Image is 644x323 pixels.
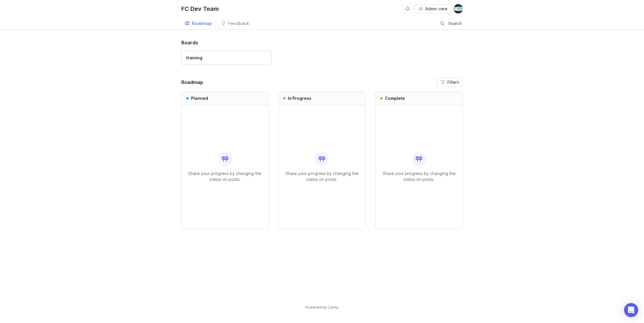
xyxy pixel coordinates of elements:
[380,171,458,182] p: Share your progress by changing the status on posts.
[425,6,447,12] span: Admin view
[624,303,638,317] div: Open Intercom Messenger
[228,21,249,26] div: Feedback
[415,4,451,14] button: Admin view
[447,79,459,85] span: Filters
[181,79,203,86] h2: Roadmap
[218,18,253,30] a: Feedback
[191,95,208,101] h3: Planned
[305,304,339,311] a: Powered by Canny
[181,18,216,30] a: Roadmap
[181,6,219,12] div: FC Dev Team
[288,95,311,101] h3: In Progress
[283,171,361,182] p: Share your progress by changing the status on posts.
[186,55,202,61] div: training
[403,4,412,14] button: Notifications
[385,95,405,101] h3: Complete
[437,78,463,87] button: Filters
[181,39,463,46] h1: Boards
[454,4,463,14] img: CM Stern
[181,51,271,65] a: training
[186,171,264,182] p: Share your progress by changing the status on posts.
[192,21,212,26] div: Roadmap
